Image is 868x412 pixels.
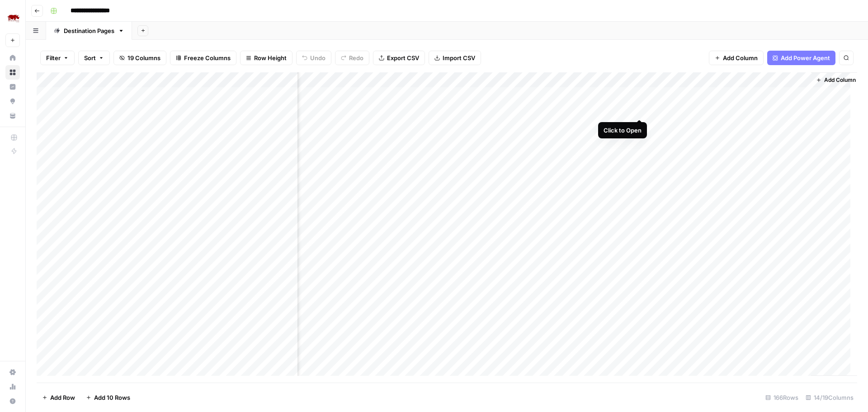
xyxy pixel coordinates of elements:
[5,7,20,30] button: Workspace: Rhino Africa
[46,22,132,40] a: Destination Pages
[349,53,363,62] span: Redo
[254,53,287,62] span: Row Height
[64,26,114,35] div: Destination Pages
[443,53,475,62] span: Import CSV
[5,10,22,27] img: Rhino Africa Logo
[767,51,835,65] button: Add Power Agent
[296,51,331,65] button: Undo
[5,65,20,80] a: Browse
[335,51,369,65] button: Redo
[5,94,20,109] a: Opportunities
[40,51,75,65] button: Filter
[373,51,425,65] button: Export CSV
[387,53,419,62] span: Export CSV
[310,53,325,62] span: Undo
[84,53,96,62] span: Sort
[240,51,292,65] button: Row Height
[113,51,166,65] button: 19 Columns
[762,390,802,405] div: 166 Rows
[5,109,20,123] a: Your Data
[170,51,236,65] button: Freeze Columns
[46,53,61,62] span: Filter
[94,393,130,402] span: Add 10 Rows
[824,76,856,84] span: Add Column
[709,51,764,65] button: Add Column
[723,53,758,62] span: Add Column
[127,53,160,62] span: 19 Columns
[5,80,20,94] a: Insights
[80,390,136,405] button: Add 10 Rows
[812,74,859,86] button: Add Column
[802,390,857,405] div: 14/19 Columns
[781,53,830,62] span: Add Power Agent
[429,51,481,65] button: Import CSV
[50,393,75,402] span: Add Row
[5,51,20,65] a: Home
[604,126,642,135] div: Click to Open
[5,379,20,394] a: Usage
[78,51,110,65] button: Sort
[37,390,80,405] button: Add Row
[5,394,20,408] button: Help + Support
[5,365,20,379] a: Settings
[184,53,231,62] span: Freeze Columns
